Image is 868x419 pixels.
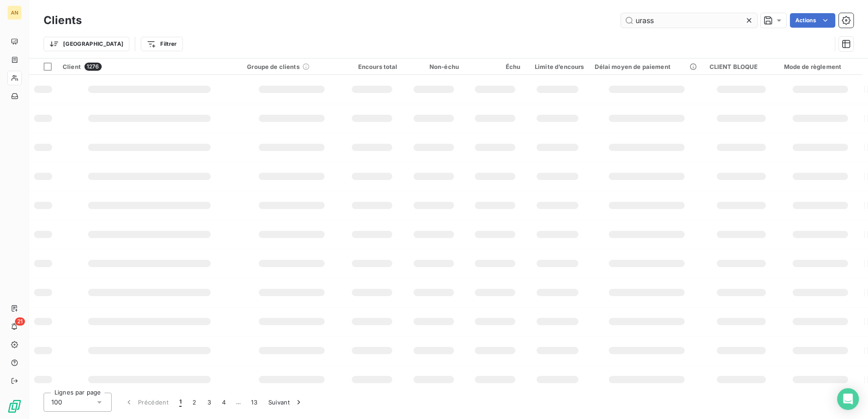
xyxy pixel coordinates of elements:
[621,13,757,28] input: Rechercher
[531,63,584,70] div: Limite d’encours
[409,63,459,70] div: Non-échu
[174,393,187,412] button: 1
[784,63,857,70] div: Mode de règlement
[217,393,231,412] button: 4
[837,388,859,410] div: Open Intercom Messenger
[187,393,202,412] button: 2
[179,398,182,407] span: 1
[63,63,81,70] span: Client
[247,63,300,70] span: Groupe de clients
[347,63,397,70] div: Encours total
[231,395,246,409] span: …
[202,393,217,412] button: 3
[246,393,263,412] button: 13
[595,63,698,70] div: Délai moyen de paiement
[7,5,22,20] div: AN
[84,63,102,71] span: 1276
[7,399,22,414] img: Logo LeanPay
[51,398,62,407] span: 100
[44,12,82,29] h3: Clients
[710,63,773,70] div: CLIENT BLOQUE
[44,37,129,51] button: [GEOGRAPHIC_DATA]
[15,317,25,326] span: 21
[263,393,309,412] button: Suivant
[470,63,520,70] div: Échu
[790,13,835,28] button: Actions
[119,393,174,412] button: Précédent
[141,37,182,51] button: Filtrer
